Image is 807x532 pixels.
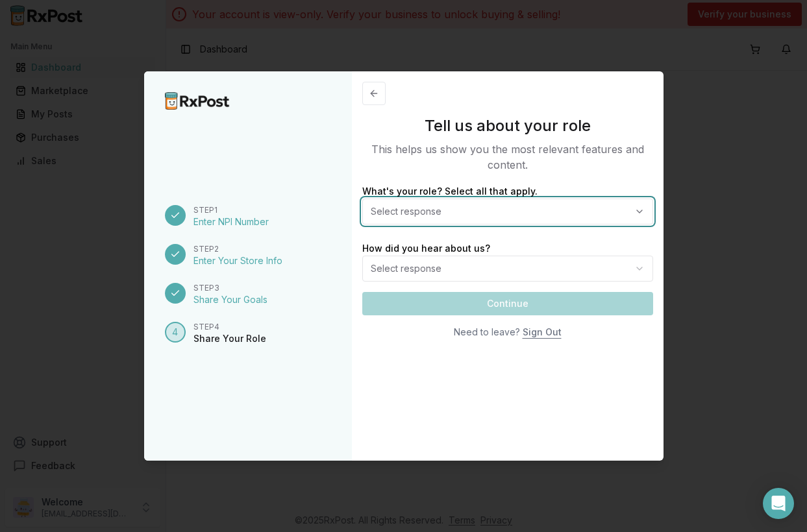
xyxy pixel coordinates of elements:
[454,326,520,339] div: Need to leave?
[193,322,266,332] div: Step 4
[193,244,282,254] div: Step 2
[193,205,269,215] div: Step 1
[193,283,267,293] div: Step 3
[362,141,653,173] p: This helps us show you the most relevant features and content.
[193,332,266,345] div: Share Your Role
[523,320,562,344] button: Sign Out
[362,243,490,254] label: How did you hear about us?
[193,293,267,306] div: Share Your Goals
[362,186,538,197] label: What's your role? Select all that apply.
[362,199,653,224] button: Select response
[362,115,653,136] h3: Tell us about your role
[165,92,230,110] img: RxPost Logo
[371,205,452,218] span: Select response
[172,326,178,339] span: 4
[193,254,282,267] div: Enter Your Store Info
[193,215,269,228] div: Enter NPI Number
